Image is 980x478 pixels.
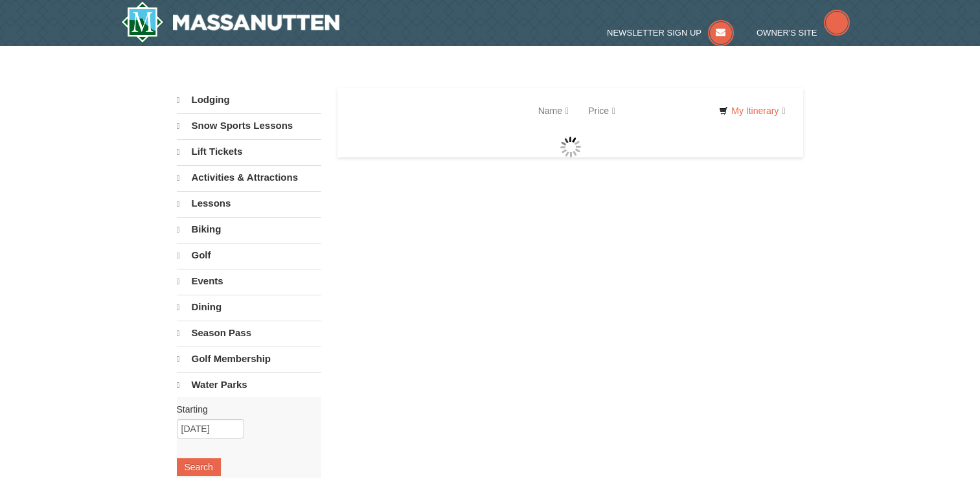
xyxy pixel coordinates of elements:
[177,321,321,345] a: Season Pass
[177,113,321,138] a: Snow Sports Lessons
[121,1,340,43] img: Massanutten Resort Logo
[177,372,321,397] a: Water Parks
[177,295,321,319] a: Dining
[177,139,321,164] a: Lift Tickets
[607,28,701,38] span: Newsletter Sign Up
[177,243,321,267] a: Golf
[607,28,734,38] a: Newsletter Sign Up
[177,347,321,371] a: Golf Membership
[177,217,321,242] a: Biking
[529,98,578,124] a: Name
[560,137,581,157] img: wait gif
[711,101,793,120] a: My Itinerary
[177,269,321,293] a: Events
[177,458,221,476] button: Search
[177,403,312,416] label: Starting
[177,88,321,112] a: Lodging
[177,191,321,216] a: Lessons
[757,28,850,38] a: Owner's Site
[121,1,340,43] a: Massanutten Resort
[757,28,817,38] span: Owner's Site
[177,165,321,190] a: Activities & Attractions
[578,98,625,124] a: Price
